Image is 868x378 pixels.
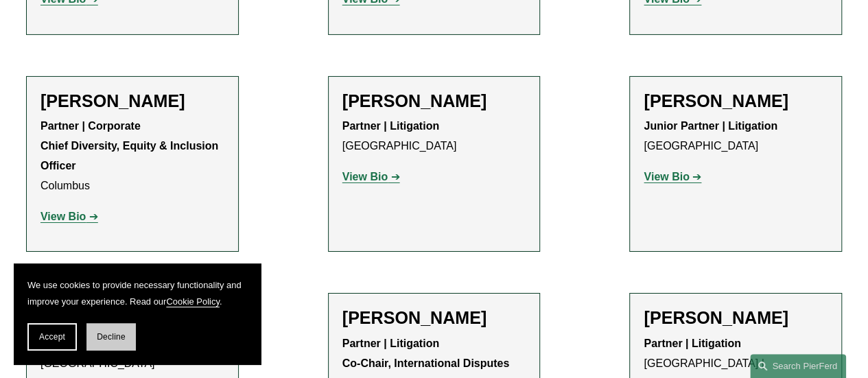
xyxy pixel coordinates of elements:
h2: [PERSON_NAME] [644,307,828,328]
h2: [PERSON_NAME] [40,91,224,111]
p: We use cookies to provide necessary functionality and improve your experience. Read our . [27,277,247,309]
a: Cookie Policy [166,296,220,307]
strong: Partner | Corporate Chief Diversity, Equity & Inclusion Officer [40,120,222,172]
h2: [PERSON_NAME] [342,91,526,111]
button: Decline [86,323,136,351]
p: [GEOGRAPHIC_DATA] [342,117,526,156]
span: Accept [39,332,65,342]
strong: Partner | Litigation [644,338,740,349]
a: View Bio [644,171,701,182]
button: Accept [27,323,77,351]
strong: View Bio [40,211,86,222]
strong: Partner | Litigation Co-Chair, International Disputes [342,338,510,369]
h2: [PERSON_NAME] [342,307,526,328]
p: [GEOGRAPHIC_DATA] [644,117,828,156]
a: View Bio [40,211,98,222]
section: Cookie banner [14,263,261,364]
strong: View Bio [342,171,388,182]
strong: Partner | Litigation [342,120,439,132]
h2: [PERSON_NAME] [644,91,828,111]
a: Search this site [750,354,846,378]
span: Decline [97,332,126,342]
strong: Junior Partner | Litigation [644,120,777,132]
p: Columbus [40,117,224,196]
strong: View Bio [644,171,689,182]
a: View Bio [342,171,400,182]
